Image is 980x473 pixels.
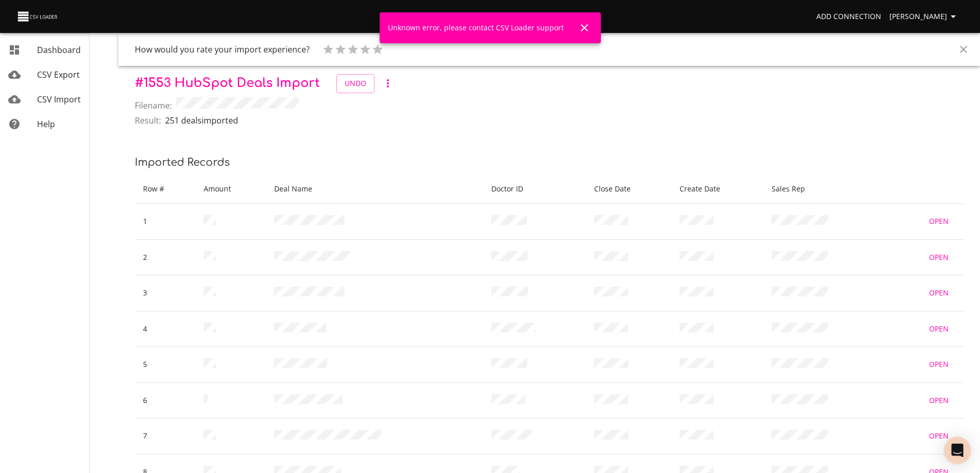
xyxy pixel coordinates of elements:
span: Open [926,251,951,264]
a: Open [922,355,955,374]
a: Open [922,320,955,339]
button: Close [951,37,976,62]
div: Open Intercom Messenger [944,437,971,464]
h6: How would you rate your import experience? [135,42,310,57]
td: 5 [135,347,195,383]
a: Open [922,427,955,446]
span: Add Connection [816,10,881,23]
span: Filename: [135,99,172,112]
th: Create Date [671,174,763,204]
span: Open [926,287,951,300]
span: Open [926,323,951,336]
span: # 1553 HubSpot Deals Import [135,76,320,90]
span: Dashboard [37,44,81,56]
span: Open [926,394,951,407]
span: Open [926,430,951,443]
span: Open [926,358,951,371]
th: Doctor ID [483,174,586,204]
th: Sales Rep [763,174,884,204]
span: CSV Import [37,94,81,105]
a: Open [922,248,955,267]
a: Unknown error, please contact CSV Loader support [388,23,564,32]
span: Result: [135,114,161,127]
button: [PERSON_NAME] [885,7,964,26]
td: 4 [135,311,195,347]
span: Open [926,215,951,228]
th: Deal Name [266,174,483,204]
button: Undo [336,74,375,93]
p: 251 deals imported [165,114,238,127]
th: Row # [135,174,195,204]
span: CSV Export [37,69,80,80]
th: Close Date [586,174,671,204]
td: 6 [135,382,195,418]
span: [PERSON_NAME] [889,10,959,23]
span: Undo [345,77,366,90]
img: CSV Loader [16,9,60,24]
td: 1 [135,204,195,240]
span: Imported records [135,156,230,168]
th: Amount [195,174,266,204]
td: 2 [135,239,195,275]
a: Open [922,212,955,231]
span: Help [37,118,55,130]
a: Open [922,391,955,410]
td: 7 [135,418,195,454]
a: Add Connection [812,7,885,26]
button: Close [572,15,597,40]
td: 3 [135,275,195,311]
a: Open [922,284,955,303]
